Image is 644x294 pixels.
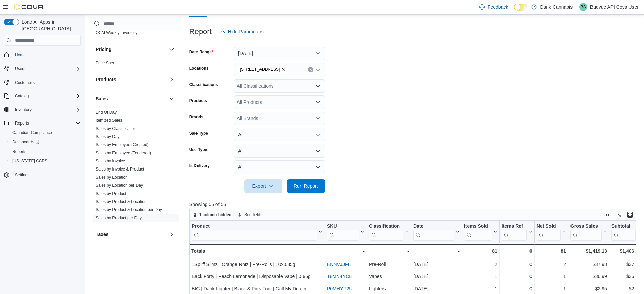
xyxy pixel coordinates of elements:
[189,66,209,71] label: Locations
[369,223,409,241] button: Classification
[9,157,50,165] a: [US_STATE] CCRS
[168,45,176,53] button: Pricing
[1,91,83,101] button: Catalog
[168,230,176,239] button: Taxes
[96,175,128,180] a: Sales by Location
[12,149,26,154] span: Reports
[96,215,142,221] span: Sales by Product per Day
[14,4,44,10] img: Cova
[19,19,81,32] span: Load All Apps in [GEOGRAPHIC_DATA]
[15,120,29,126] span: Reports
[96,118,122,123] a: Itemized Sales
[7,147,83,156] button: Reports
[15,80,35,85] span: Customers
[96,158,125,164] span: Sales by Invoice
[537,223,566,241] button: Net Sold
[189,131,208,136] label: Sale Type
[9,148,29,156] a: Reports
[189,82,218,87] label: Classifications
[96,183,143,188] span: Sales by Location per Day
[611,273,641,281] div: $36.99
[604,211,612,219] button: Keyboard shortcuts
[581,3,586,11] span: BA
[570,223,607,241] button: Gross Sales
[189,163,210,168] label: Is Delivery
[575,3,577,11] p: |
[96,216,142,220] a: Sales by Product per Day
[96,61,117,65] a: Price Sheet
[611,285,641,293] div: $2.95
[570,261,607,269] div: $37.98
[96,142,149,147] a: Sales by Employee (Created)
[9,129,55,137] a: Canadian Compliance
[96,167,144,172] a: Sales by Invoice & Product
[1,77,83,87] button: Customers
[244,212,262,218] span: Sort fields
[502,247,532,255] div: 0
[537,223,561,241] div: Net Sold
[514,4,528,11] input: Dark Mode
[413,223,460,241] button: Date
[90,29,181,40] div: OCM
[12,50,81,59] span: Home
[90,59,181,70] div: Pricing
[96,231,109,238] h3: Taxes
[189,114,203,120] label: Brands
[413,223,454,241] div: Date
[413,285,460,293] div: [DATE]
[611,247,641,255] div: $1,406.26
[294,183,318,189] span: Run Report
[235,211,265,219] button: Sort fields
[464,273,497,281] div: 1
[464,223,497,241] button: Items Sold
[90,108,181,225] div: Sales
[192,223,317,241] div: Product
[12,171,81,179] span: Settings
[502,285,532,293] div: 0
[234,128,325,141] button: All
[15,52,26,58] span: Home
[12,130,52,135] span: Canadian Compliance
[413,247,460,255] div: -
[315,83,321,89] button: Open list of options
[96,76,116,83] h3: Products
[189,49,213,55] label: Date Range
[502,223,527,230] div: Items Ref
[369,285,409,293] div: Lighters
[570,223,602,230] div: Gross Sales
[327,274,352,279] a: T8MN4YCE
[327,223,359,241] div: SKU URL
[96,118,122,123] span: Itemized Sales
[477,0,511,14] a: Feedback
[190,211,234,219] button: 1 column hidden
[369,247,409,255] div: -
[9,138,42,146] a: Dashboards
[12,92,81,100] span: Catalog
[12,139,39,145] span: Dashboards
[1,50,83,60] button: Home
[570,247,607,255] div: $1,419.13
[413,273,460,281] div: [DATE]
[240,66,280,73] span: [STREET_ADDRESS]
[96,191,126,196] a: Sales by Product
[464,261,497,269] div: 2
[96,95,166,102] button: Sales
[96,183,143,188] a: Sales by Location per Day
[611,223,636,230] div: Subtotal
[315,116,321,121] button: Open list of options
[327,247,365,255] div: -
[96,134,120,139] a: Sales by Day
[168,95,176,103] button: Sales
[626,211,634,219] button: Enter fullscreen
[315,99,321,105] button: Open list of options
[9,129,81,137] span: Canadian Compliance
[192,223,317,230] div: Product
[96,76,166,83] button: Products
[281,67,285,71] button: Remove 3412 3 Ave NW from selection in this group
[96,95,108,102] h3: Sales
[189,28,212,36] h3: Report
[96,166,144,172] span: Sales by Invoice & Product
[96,207,162,212] span: Sales by Product & Location per Day
[12,171,32,179] a: Settings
